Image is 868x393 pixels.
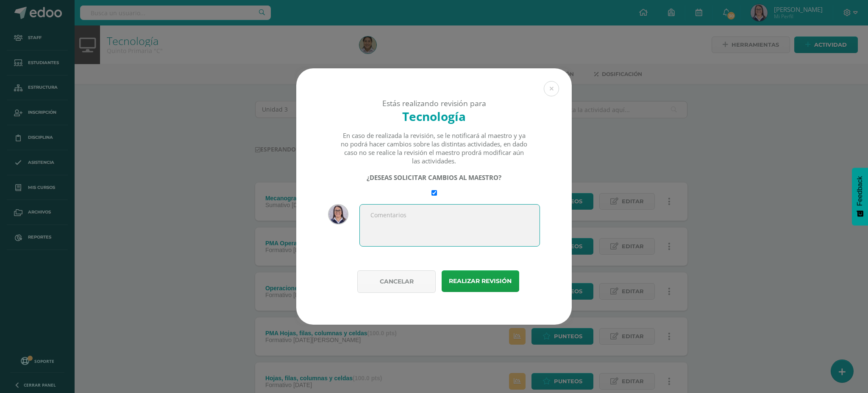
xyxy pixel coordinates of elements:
button: Feedback - Mostrar encuesta [852,168,868,225]
strong: Tecnología [402,108,466,124]
div: Estás realizando revisión para [311,98,557,108]
img: baa91f7f4dc16cd5eada44db82155663.png [328,204,348,225]
input: Require changes [431,190,437,196]
button: Cancelar [357,270,436,293]
div: En caso de realizada la revisión, se le notificará al maestro y ya no podrá hacer cambios sobre l... [340,131,528,165]
span: Feedback [856,176,864,206]
button: Realizar revisión [442,270,519,292]
button: Close (Esc) [544,81,559,96]
strong: ¿DESEAS SOLICITAR CAMBIOS AL MAESTRO? [367,173,501,182]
